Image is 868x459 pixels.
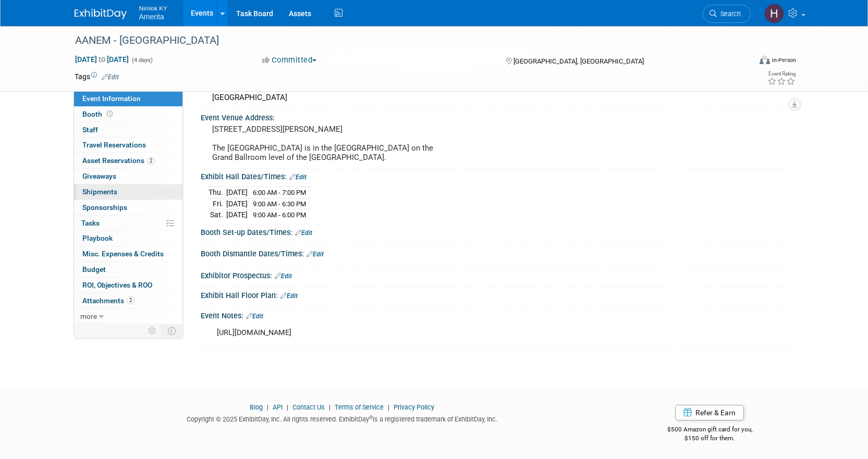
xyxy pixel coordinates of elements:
span: Attachments [82,296,135,305]
pre: [STREET_ADDRESS][PERSON_NAME] The [GEOGRAPHIC_DATA] is in the [GEOGRAPHIC_DATA] on the Grand Ball... [212,125,436,162]
a: Refer & Earn [675,405,744,420]
div: Event Rating [767,71,796,77]
span: Search [717,10,741,18]
a: Misc. Expenses & Credits [74,246,182,262]
a: Staff [74,122,182,138]
span: Staff [82,126,98,134]
td: Fri. [209,198,226,209]
span: more [80,312,97,320]
div: $500 Amazon gift card for you, [626,418,794,442]
span: Tasks [81,219,100,227]
span: Giveaways [82,172,116,180]
span: 6:00 AM - 7:00 PM [253,189,306,196]
span: Misc. Expenses & Credits [82,250,164,258]
a: Budget [74,262,182,277]
div: Exhibit Hall Dates/Times: [201,169,794,182]
sup: ® [369,415,373,420]
span: 9:00 AM - 6:00 PM [253,211,306,219]
a: Edit [280,292,298,300]
a: Edit [307,251,324,258]
span: Asset Reservations [82,156,155,165]
div: In-Person [772,56,796,64]
a: Shipments [74,184,182,200]
img: ExhibitDay [75,9,127,19]
a: Booth [74,107,182,122]
div: Event Notes: [201,308,794,321]
span: Shipments [82,188,117,196]
a: Travel Reservations [74,138,182,153]
td: [DATE] [226,209,248,220]
span: 9:00 AM - 6:30 PM [253,200,306,208]
a: Privacy Policy [394,403,434,411]
span: Sponsorships [82,203,127,212]
span: | [326,403,333,411]
a: Playbook [74,231,182,246]
span: | [264,403,271,411]
td: Tags [75,71,119,82]
span: (4 days) [131,57,153,64]
a: Sponsorships [74,200,182,215]
span: [GEOGRAPHIC_DATA], [GEOGRAPHIC_DATA] [514,57,644,65]
a: Event Information [74,91,182,106]
td: Personalize Event Tab Strip [143,324,162,338]
a: Search [703,5,751,23]
div: Event Format [689,54,797,70]
div: Booth Set-up Dates/Times: [201,225,794,238]
span: Amerita [139,13,164,21]
div: Copyright © 2025 ExhibitDay, Inc. All rights reserved. ExhibitDay is a registered trademark of Ex... [75,412,610,424]
td: Sat. [209,209,226,220]
span: Booth [82,110,115,118]
span: Travel Reservations [82,141,146,149]
td: Toggle Event Tabs [161,324,182,338]
div: Booth Dismantle Dates/Times: [201,246,794,259]
span: Nimlok KY [139,2,167,13]
a: Terms of Service [335,403,384,411]
a: Tasks [74,216,182,231]
span: Playbook [82,234,113,242]
td: [DATE] [226,198,248,209]
a: Blog [250,403,263,411]
a: Giveaways [74,169,182,184]
a: Edit [246,313,263,320]
div: [URL][DOMAIN_NAME] [210,322,679,343]
a: Edit [102,73,119,81]
td: [DATE] [226,187,248,198]
span: 2 [147,157,155,165]
img: Hannah Durbin [764,4,784,23]
img: Format-Inperson.png [760,56,770,64]
div: Event Venue Address: [201,110,794,123]
a: API [273,403,283,411]
span: | [284,403,291,411]
div: Exhibit Hall Floor Plan: [201,288,794,301]
span: Booth not reserved yet [105,110,115,118]
a: Edit [295,229,312,237]
td: Thu. [209,187,226,198]
div: [GEOGRAPHIC_DATA] [209,90,786,106]
a: Asset Reservations2 [74,153,182,168]
div: AANEM - [GEOGRAPHIC_DATA] [71,31,735,50]
div: Exhibitor Prospectus: [201,268,794,281]
span: to [97,55,107,64]
a: Edit [275,272,292,280]
span: [DATE] [DATE] [75,55,129,64]
span: Budget [82,265,106,274]
span: ROI, Objectives & ROO [82,281,152,289]
a: Attachments2 [74,293,182,308]
a: Contact Us [292,403,325,411]
div: $150 off for them. [626,434,794,443]
span: Event Information [82,94,141,103]
span: | [385,403,392,411]
button: Committed [259,55,321,66]
span: 2 [127,296,135,304]
a: ROI, Objectives & ROO [74,278,182,293]
a: more [74,309,182,324]
a: Edit [289,173,307,181]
